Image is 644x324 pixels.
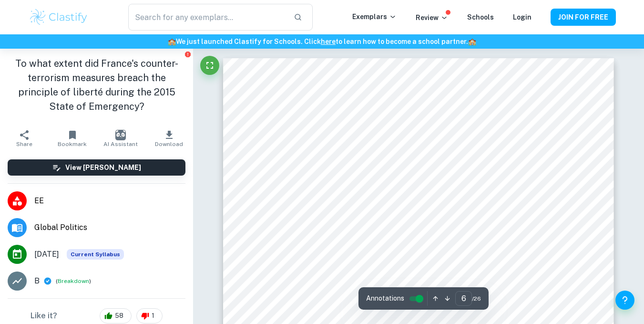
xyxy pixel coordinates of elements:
button: AI Assistant [97,125,145,152]
span: Annotations [366,293,404,303]
div: This exemplar is based on the current syllabus. Feel free to refer to it for inspiration/ideas wh... [67,249,124,260]
span: 🏫 [168,38,176,45]
button: Help and Feedback [615,291,634,310]
a: here [321,38,336,45]
button: Fullscreen [200,56,219,75]
div: 58 [100,308,132,324]
span: / 26 [472,294,481,303]
button: Download [145,125,193,152]
p: Exemplars [352,11,397,22]
span: AI Assistant [103,141,138,147]
button: Breakdown [58,277,89,285]
span: Global Politics [34,222,185,233]
img: AI Assistant [115,130,126,140]
span: Share [16,141,32,147]
h6: Like it? [31,310,57,322]
span: Download [155,141,183,147]
span: ( ) [56,277,91,286]
h1: To what extent did France's counter-terrorism measures breach the principle of liberté during the... [8,56,185,114]
span: 🏫 [468,38,476,45]
img: Clastify logo [29,8,89,27]
a: Schools [467,13,494,21]
span: [DATE] [34,249,59,260]
div: 1 [136,308,163,324]
button: JOIN FOR FREE [551,9,616,26]
h6: We just launched Clastify for Schools. Click to learn how to become a school partner. [2,36,642,47]
h6: View [PERSON_NAME] [65,162,141,173]
span: 58 [110,311,129,321]
button: Bookmark [48,125,96,152]
button: View [PERSON_NAME] [8,159,185,176]
span: Current Syllabus [67,249,124,260]
span: EE [34,195,185,207]
span: 1 [146,311,160,321]
p: B [34,275,40,287]
a: Login [513,13,532,21]
button: Report issue [184,51,191,58]
input: Search for any exemplars... [128,4,286,31]
span: Bookmark [58,141,87,147]
p: Review [416,12,448,23]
